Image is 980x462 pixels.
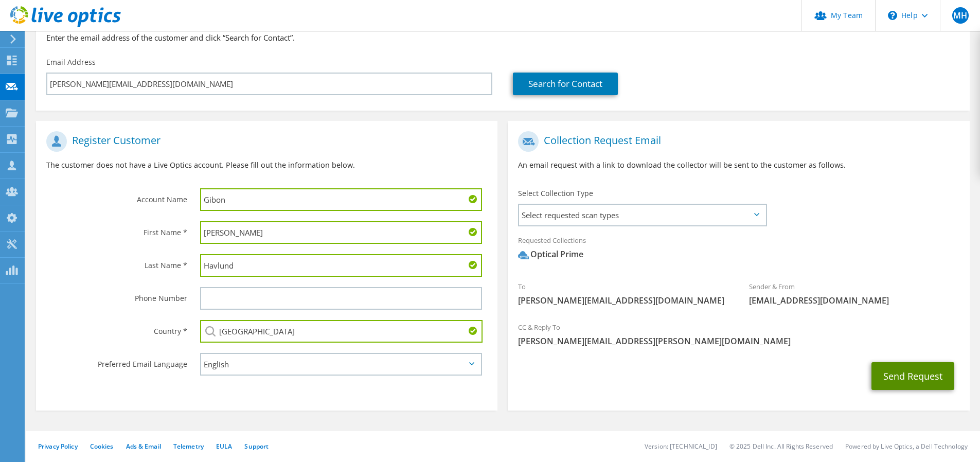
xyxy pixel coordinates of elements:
p: The customer does not have a Live Optics account. Please fill out the information below. [46,159,487,171]
span: [PERSON_NAME][EMAIL_ADDRESS][DOMAIN_NAME] [518,295,728,306]
a: Support [244,442,269,451]
label: Country * [46,320,187,336]
h1: Register Customer [46,131,482,152]
span: MH [952,7,969,24]
div: Requested Collections [508,229,969,271]
h3: Enter the email address of the customer and click “Search for Contact”. [46,32,959,43]
a: Search for Contact [513,73,618,95]
span: [EMAIL_ADDRESS][DOMAIN_NAME] [749,295,959,306]
label: First Name * [46,221,187,238]
span: Select requested scan types [519,205,765,225]
a: Ads & Email [126,442,161,451]
svg: \n [888,11,897,20]
a: Privacy Policy [38,442,78,451]
span: [PERSON_NAME][EMAIL_ADDRESS][PERSON_NAME][DOMAIN_NAME] [518,335,959,347]
label: Preferred Email Language [46,353,187,369]
div: CC & Reply To [508,316,969,352]
a: EULA [216,442,232,451]
p: An email request with a link to download the collector will be sent to the customer as follows. [518,159,959,171]
div: Optical Prime [518,248,583,260]
label: Select Collection Type [518,188,593,199]
button: Send Request [871,362,954,390]
label: Email Address [46,57,96,67]
li: Powered by Live Optics, a Dell Technology [845,442,968,451]
li: © 2025 Dell Inc. All Rights Reserved [729,442,833,451]
label: Last Name * [46,254,187,271]
li: Version: [TECHNICAL_ID] [645,442,717,451]
label: Account Name [46,188,187,205]
div: Sender & From [739,276,970,311]
h1: Collection Request Email [518,131,954,152]
a: Telemetry [173,442,204,451]
a: Cookies [90,442,114,451]
label: Phone Number [46,287,187,304]
div: To [508,276,739,311]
